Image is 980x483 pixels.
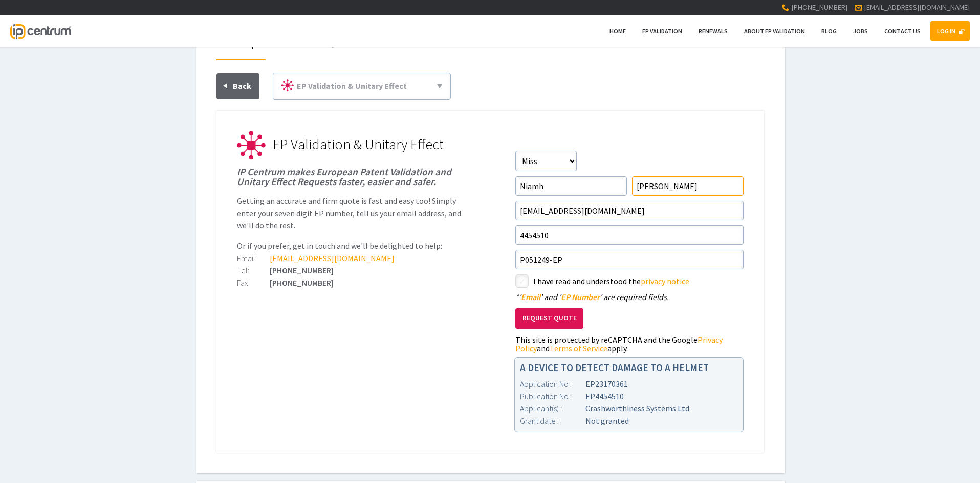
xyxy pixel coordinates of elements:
span: EP Validation [642,27,682,35]
div: Not granted [520,415,738,427]
div: Publication No : [520,390,585,402]
input: EP Number [515,225,744,245]
input: Email [515,201,744,220]
a: About EP Validation [737,21,812,41]
div: Email: [237,254,270,262]
input: Your Reference [515,250,744,269]
a: Blog [815,21,843,41]
span: Contact Us [884,27,921,35]
span: About EP Validation [744,27,805,35]
div: Fax: [237,279,270,287]
div: [PHONE_NUMBER] [237,279,465,287]
a: Contact Us [878,21,927,41]
span: Blog [821,27,837,35]
p: Or if you prefer, get in touch and we'll be delighted to help: [237,240,465,252]
p: Getting an accurate and firm quote is fast and easy too! Simply enter your seven digit EP number,... [237,195,465,232]
a: Home [603,21,633,41]
h1: A DEVICE TO DETECT DAMAGE TO A HELMET [520,363,738,373]
a: EP Validation & Unitary Effect [277,77,446,95]
div: ' ' and ' ' are required fields. [515,293,744,301]
button: Request Quote [515,308,583,329]
label: I have read and understood the [533,274,744,288]
div: Application No : [520,378,585,390]
span: EP Validation & Unitary Effect [273,135,444,153]
span: Back [233,81,251,91]
a: Back [216,73,259,99]
a: privacy notice [641,276,689,286]
div: [PHONE_NUMBER] [237,266,465,274]
a: LOG IN [930,21,970,41]
a: Privacy Policy [515,335,723,353]
div: EP23170361 [520,378,738,390]
a: EP Validation [636,21,689,41]
div: Grant date : [520,415,585,427]
span: Home [609,27,626,35]
div: Applicant(s) : [520,402,585,415]
label: styled-checkbox [515,274,529,288]
a: IP Centrum [10,15,71,47]
span: EP Number [561,292,600,302]
span: Email [521,292,540,302]
div: This site is protected by reCAPTCHA and the Google and apply. [515,336,744,352]
input: Surname [632,176,744,196]
div: Tel: [237,266,270,274]
h1: IP Centrum makes European Patent Validation and Unitary Effect Requests faster, easier and safer. [237,167,465,187]
span: [PHONE_NUMBER] [791,3,847,12]
span: EP Validation & Unitary Effect [297,81,407,91]
a: [EMAIL_ADDRESS][DOMAIN_NAME] [270,253,395,263]
a: Renewals [692,21,734,41]
span: Renewals [699,27,728,35]
a: Jobs [846,21,875,41]
a: Terms of Service [550,343,607,353]
a: [EMAIL_ADDRESS][DOMAIN_NAME] [864,3,970,12]
div: Crashworthiness Systems Ltd [520,402,738,415]
span: Jobs [853,27,868,35]
input: First Name [515,176,627,196]
div: EP4454510 [520,390,738,402]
